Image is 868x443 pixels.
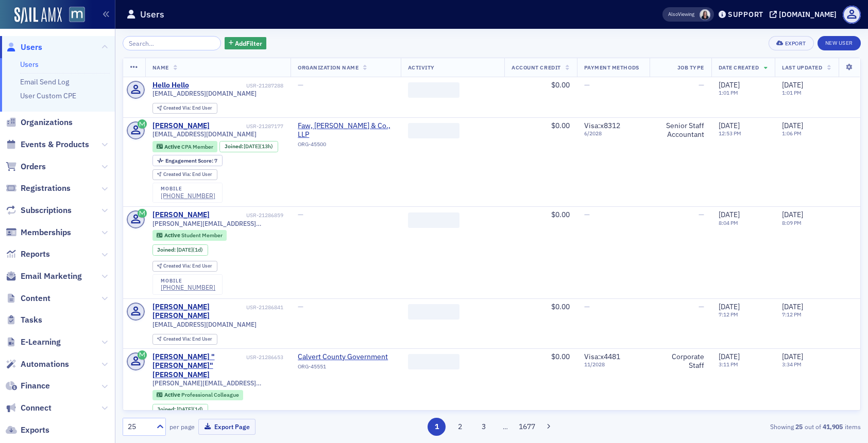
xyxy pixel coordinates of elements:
[152,352,245,380] a: [PERSON_NAME] "[PERSON_NAME]" [PERSON_NAME]
[408,64,435,71] span: Activity
[181,143,213,150] span: CPA Member
[152,90,257,97] span: [EMAIL_ADDRESS][DOMAIN_NAME]
[161,186,215,192] div: mobile
[298,121,393,139] span: Faw, Casson & Co., LLP
[657,352,704,370] div: Corporate Staff
[21,380,50,392] span: Finance
[498,422,513,431] span: …
[719,80,740,90] span: [DATE]
[246,354,283,361] div: USR-21286653
[298,302,303,311] span: —
[21,402,52,414] span: Connect
[584,361,642,368] span: 11 / 2028
[21,183,71,194] span: Registrations
[152,404,208,415] div: Joined: 2025-08-27 00:00:00
[719,302,740,311] span: [DATE]
[668,11,694,18] span: Viewing
[677,64,704,71] span: Job Type
[14,7,62,24] a: SailAMX
[169,422,195,431] label: per page
[843,6,861,24] span: Profile
[782,80,803,90] span: [DATE]
[6,336,61,348] a: E-Learning
[21,42,42,53] span: Users
[298,352,392,362] a: Calvert County Government
[451,418,469,436] button: 2
[408,304,459,320] span: ‌
[152,141,218,152] div: Active: Active: CPA Member
[21,205,72,216] span: Subscriptions
[769,36,813,50] button: Export
[6,380,50,392] a: Finance
[211,212,283,219] div: USR-21286859
[782,311,802,318] time: 7:12 PM
[782,361,802,368] time: 3:34 PM
[719,64,759,71] span: Date Created
[408,123,459,138] span: ‌
[6,227,71,238] a: Memberships
[21,161,46,172] span: Orders
[584,64,639,71] span: Payment Methods
[20,77,69,86] a: Email Send Log
[152,334,217,345] div: Created Via: End User
[235,39,262,48] span: Add Filter
[177,405,193,413] span: [DATE]
[719,121,740,130] span: [DATE]
[161,192,215,200] a: [PHONE_NUMBER]
[584,302,590,311] span: —
[165,157,214,164] span: Engagement Score :
[163,262,192,269] span: Created Via :
[163,263,212,269] div: End User
[512,64,560,71] span: Account Credit
[157,232,222,239] a: Active Student Member
[163,336,212,342] div: End User
[152,321,257,328] span: [EMAIL_ADDRESS][DOMAIN_NAME]
[161,283,215,291] a: [PHONE_NUMBER]
[152,303,245,321] a: [PERSON_NAME] [PERSON_NAME]
[163,171,192,178] span: Created Via :
[770,11,840,18] button: [DOMAIN_NAME]
[474,418,492,436] button: 3
[584,121,620,130] span: Visa : x8312
[699,210,704,219] span: —
[21,314,42,326] span: Tasks
[298,80,303,90] span: —
[21,117,73,128] span: Organizations
[428,418,446,436] button: 1
[551,302,570,311] span: $0.00
[157,406,177,413] span: Joined :
[211,123,283,130] div: USR-21287177
[298,64,359,71] span: Organization Name
[20,91,76,100] a: User Custom CPE
[719,130,741,137] time: 12:53 PM
[152,220,284,227] span: [PERSON_NAME][EMAIL_ADDRESS][PERSON_NAME][DOMAIN_NAME]
[21,336,61,348] span: E-Learning
[164,143,181,150] span: Active
[6,402,52,414] a: Connect
[152,210,210,220] div: [PERSON_NAME]
[181,391,239,398] span: Professional Colleague
[152,261,217,272] div: Created Via: End User
[584,210,590,219] span: —
[152,121,210,131] a: [PERSON_NAME]
[152,169,217,180] div: Created Via: End User
[551,121,570,130] span: $0.00
[719,210,740,219] span: [DATE]
[21,227,71,238] span: Memberships
[622,422,861,431] div: Showing out of items
[551,352,570,361] span: $0.00
[6,314,42,326] a: Tasks
[782,302,803,311] span: [DATE]
[161,278,215,284] div: mobile
[164,391,181,398] span: Active
[6,183,71,194] a: Registrations
[225,143,244,150] span: Joined :
[6,117,73,128] a: Organizations
[668,11,678,17] div: Also
[6,271,82,282] a: Email Marketing
[157,143,213,150] a: Active CPA Member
